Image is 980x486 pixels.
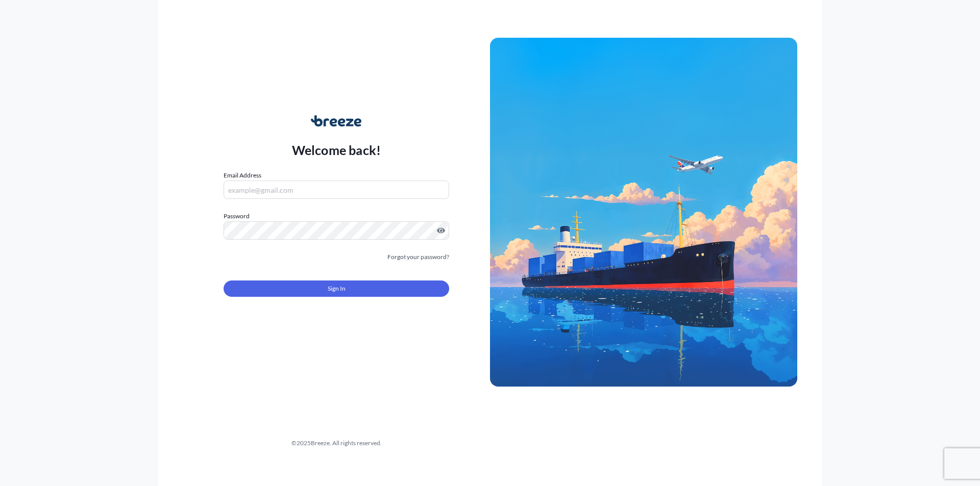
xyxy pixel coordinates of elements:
div: © 2025 Breeze. All rights reserved. [183,438,490,448]
label: Password [224,211,449,221]
p: Welcome back! [292,142,381,158]
a: Forgot your password? [387,252,449,262]
button: Sign In [224,280,449,297]
label: Email Address [224,170,261,181]
button: Show password [437,226,445,235]
input: example@gmail.com [224,181,449,199]
img: Ship illustration [490,38,797,387]
span: Sign In [328,284,346,294]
